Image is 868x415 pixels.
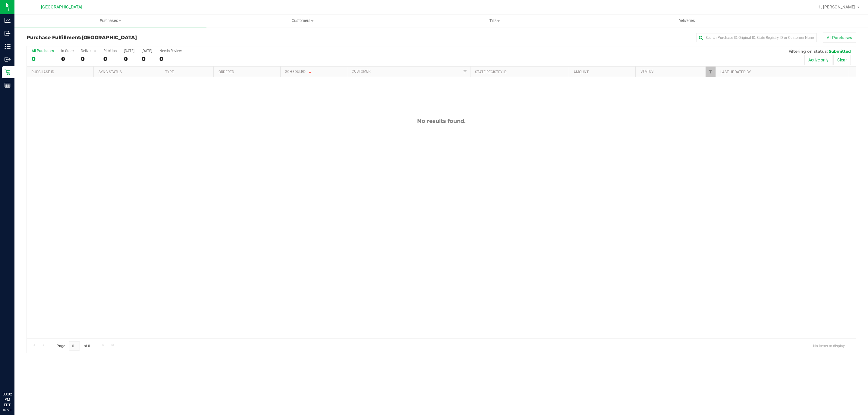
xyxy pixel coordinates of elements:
[591,14,783,27] a: Deliveries
[706,67,715,77] a: Filter
[61,49,74,53] div: In Store
[103,55,117,62] div: 0
[81,49,96,53] div: Deliveries
[5,43,11,49] inline-svg: Inventory
[31,70,54,74] a: Purchase ID
[124,49,134,53] div: [DATE]
[788,49,828,54] span: Filtering on status:
[808,341,850,350] span: No items to display
[6,367,24,385] iframe: Resource center
[41,5,82,10] span: [GEOGRAPHIC_DATA]
[82,35,137,40] span: [GEOGRAPHIC_DATA]
[14,14,206,27] a: Purchases
[61,55,74,62] div: 0
[32,55,54,62] div: 0
[52,341,95,351] span: Page of 0
[5,56,11,62] inline-svg: Outbound
[165,70,174,74] a: Type
[3,408,12,412] p: 09/20
[5,30,11,36] inline-svg: Inbound
[32,49,54,53] div: All Purchases
[27,118,856,124] div: No results found.
[460,67,470,77] a: Filter
[206,14,398,27] a: Customers
[142,49,152,53] div: [DATE]
[804,55,832,65] button: Active only
[285,70,313,74] a: Scheduled
[720,70,751,74] a: Last Updated By
[696,33,817,42] input: Search Purchase ID, Original ID, State Registry ID or Customer Name...
[398,14,590,27] a: Tills
[219,70,234,74] a: Ordered
[5,69,11,75] inline-svg: Retail
[207,18,398,23] span: Customers
[159,49,182,53] div: Needs Review
[3,392,12,408] p: 03:02 PM EDT
[27,35,303,40] h3: Purchase Fulfillment:
[829,49,851,54] span: Submitted
[817,5,857,9] span: Hi, [PERSON_NAME]!
[5,82,11,88] inline-svg: Reports
[823,33,856,43] button: All Purchases
[99,70,122,74] a: Sync Status
[81,55,96,62] div: 0
[142,55,152,62] div: 0
[574,70,589,74] a: Amount
[475,70,507,74] a: State Registry ID
[124,55,134,62] div: 0
[14,18,206,23] span: Purchases
[640,69,653,73] a: Status
[670,18,703,23] span: Deliveries
[5,17,11,23] inline-svg: Analytics
[833,55,851,65] button: Clear
[352,69,370,73] a: Customer
[399,18,590,23] span: Tills
[103,49,117,53] div: PickUps
[159,55,182,62] div: 0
